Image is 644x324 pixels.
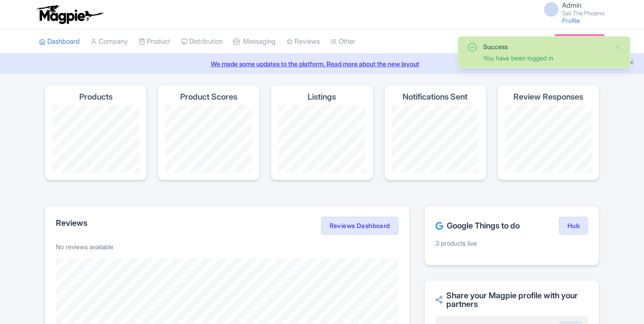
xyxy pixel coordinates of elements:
h4: Products [79,92,113,101]
button: Close [614,42,621,53]
a: Distribution [181,29,222,54]
button: Close announcement [628,58,635,68]
span: Admin [562,1,581,9]
p: 3 products live [435,238,588,248]
h4: Listings [308,92,336,101]
a: Subscription [554,34,605,48]
a: Hub [559,217,588,235]
small: Sail The Phoenix [562,10,605,16]
p: No reviews available [56,242,399,251]
a: Reviews [286,29,320,54]
div: You have been logged in [483,53,607,63]
a: Messaging [233,29,276,54]
a: We made some updates to the platform. Read more about the new layout [5,59,639,68]
a: Company [91,29,128,54]
h2: Reviews [56,219,87,228]
h4: Product Scores [180,92,237,101]
a: Other [331,29,355,54]
h2: Google Things to do [435,221,520,230]
a: Profile [562,17,580,24]
img: logo-ab69f6fb50320c5b225c76a69d11143b.png [35,5,104,24]
h4: Notifications Sent [403,92,467,101]
h2: Share your Magpie profile with your partners [435,291,588,309]
h4: Review Responses [513,92,583,101]
a: Admin Sail The Phoenix [539,2,605,16]
a: Reviews Dashboard [321,217,399,235]
a: Product [139,29,170,54]
div: Success [483,42,607,51]
a: Dashboard [39,29,80,54]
